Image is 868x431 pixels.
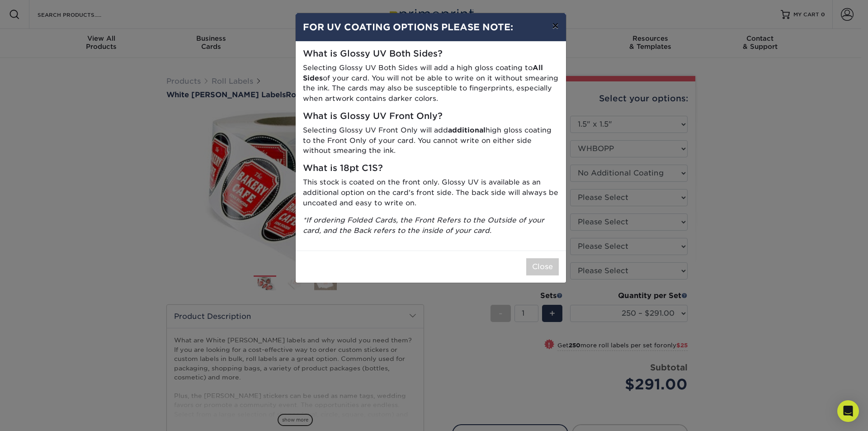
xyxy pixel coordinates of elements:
p: Selecting Glossy UV Front Only will add high gloss coating to the Front Only of your card. You ca... [303,125,559,156]
p: This stock is coated on the front only. Glossy UV is available as an additional option on the car... [303,177,559,208]
h5: What is 18pt C1S? [303,163,559,174]
strong: All Sides [303,63,543,82]
div: Open Intercom Messenger [837,400,859,422]
h5: What is Glossy UV Front Only? [303,111,559,122]
button: × [545,13,566,38]
strong: additional [448,126,486,134]
h5: What is Glossy UV Both Sides? [303,49,559,59]
i: *If ordering Folded Cards, the Front Refers to the Outside of your card, and the Back refers to t... [303,216,544,235]
button: Close [526,258,559,275]
p: Selecting Glossy UV Both Sides will add a high gloss coating to of your card. You will not be abl... [303,63,559,104]
h4: FOR UV COATING OPTIONS PLEASE NOTE: [303,20,559,34]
